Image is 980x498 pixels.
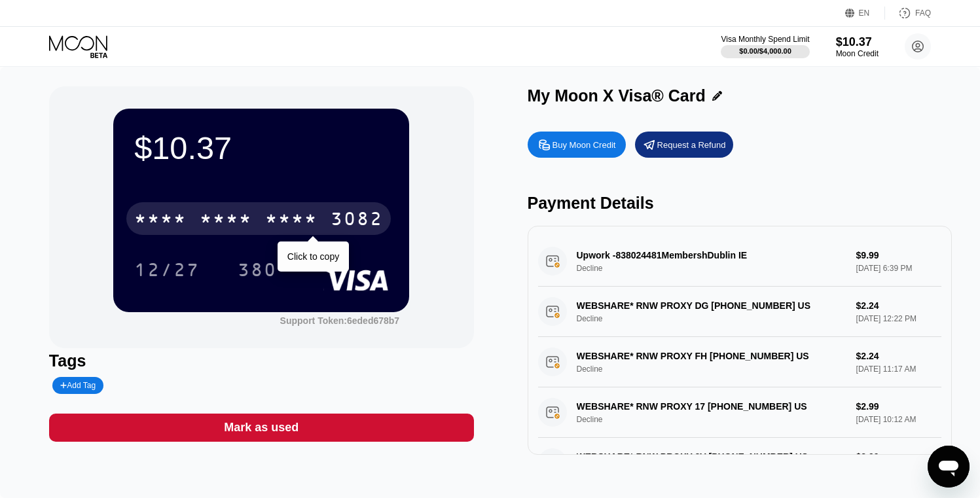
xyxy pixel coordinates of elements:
div: Buy Moon Credit [528,132,626,158]
div: Support Token: 6eded678b7 [280,315,400,326]
div: Visa Monthly Spend Limit$0.00/$4,000.00 [721,35,809,58]
div: $10.37 [836,35,879,49]
div: Visa Monthly Spend Limit [721,35,809,44]
div: EN [859,9,870,18]
div: Support Token:6eded678b7 [280,315,400,326]
div: Click to copy [287,251,339,262]
div: Moon Credit [836,49,879,58]
div: Mark as used [224,420,299,435]
div: 380 [228,253,287,286]
div: Request a Refund [657,139,726,151]
iframe: Button to launch messaging window [928,446,970,488]
div: Buy Moon Credit [553,139,616,151]
div: 3082 [331,210,383,231]
div: My Moon X Visa® Card [528,86,706,105]
div: Add Tag [60,381,96,390]
div: 12/27 [134,261,200,282]
div: $10.37 [134,130,388,166]
div: EN [845,7,885,20]
div: 380 [238,261,277,282]
div: FAQ [885,7,931,20]
div: Add Tag [52,377,103,394]
div: Payment Details [528,194,953,213]
div: FAQ [915,9,931,18]
div: 12/27 [124,253,209,286]
div: Tags [49,351,474,370]
div: $10.37Moon Credit [836,35,879,58]
div: $0.00 / $4,000.00 [739,47,791,55]
div: Mark as used [49,414,474,442]
div: Request a Refund [635,132,733,158]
